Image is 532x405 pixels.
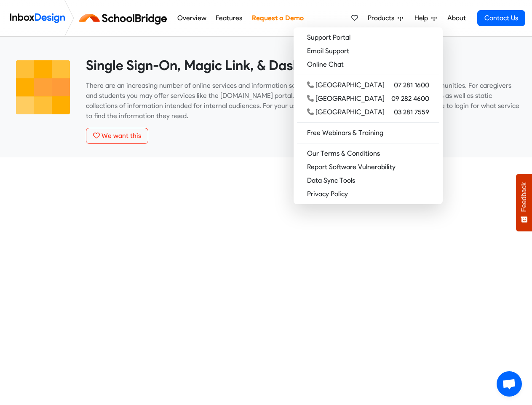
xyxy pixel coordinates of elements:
span: Feedback [520,182,528,212]
a: [GEOGRAPHIC_DATA] 09 282 4600 [297,92,439,105]
a: Products [364,10,406,27]
a: Features [214,10,245,27]
div: Open chat [497,371,522,397]
a: Online Chat [297,58,439,71]
span: We want this [102,132,141,140]
button: Feedback - Show survey [516,174,532,231]
div: [GEOGRAPHIC_DATA] [307,107,385,117]
div: [GEOGRAPHIC_DATA] [307,80,385,90]
span: Products [368,13,398,23]
a: About [445,10,468,27]
a: Contact Us [477,10,525,26]
a: [GEOGRAPHIC_DATA] 03 281 7559 [297,105,439,119]
a: Support Portal [297,31,439,44]
heading: Single Sign-On, Magic Link, & Dashboards [86,57,519,74]
a: Request a Demo [249,10,306,27]
a: Our Terms & Conditions [297,147,439,160]
span: 09 282 4600 [391,94,429,104]
a: Free Webinars & Training [297,126,439,140]
p: There are an increasing number of online services and information sources that schools need to sh... [86,81,519,121]
a: Overview [175,10,209,27]
div: Products [294,27,443,204]
a: Report Software Vulnerability [297,160,439,174]
a: Email Support [297,44,439,58]
a: Privacy Policy [297,187,439,201]
a: Help [411,10,440,27]
div: [GEOGRAPHIC_DATA] [307,94,385,104]
img: 2022_01_13_icon_grid.svg [13,57,73,118]
span: Help [414,13,431,23]
a: Data Sync Tools [297,174,439,187]
span: 07 281 1600 [394,80,429,90]
span: 03 281 7559 [394,107,429,117]
button: We want this [86,128,148,144]
img: schoolbridge logo [78,8,172,28]
a: [GEOGRAPHIC_DATA] 07 281 1600 [297,78,439,92]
